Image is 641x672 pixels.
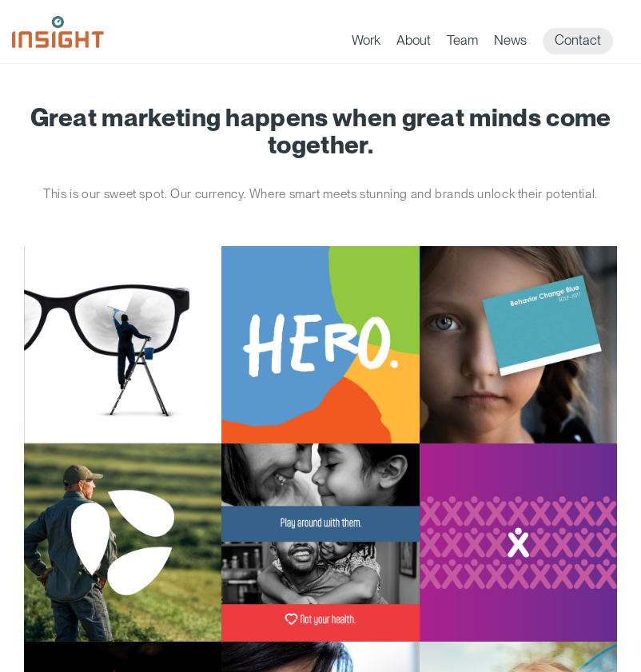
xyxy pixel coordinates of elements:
[420,443,617,641] img: South Dakota Department of Social Services – Nexus
[543,28,613,54] a: Contact
[24,182,617,206] p: This is our sweet spot. Our currency. Where smart meets stunning and brands unlock their potential.
[352,28,629,54] nav: primary navigation menu
[221,443,419,641] img: South Dakota Department of Health – Undo the Risk
[447,32,478,54] a: Team
[420,246,617,443] img: South Dakota Department of Health – Childhood Lead Poisoning Prevention
[494,32,527,54] a: News
[24,443,221,641] img: AXESS Cooperative
[396,32,431,54] a: About
[24,104,617,158] h1: Great marketing happens when great minds come together.
[221,246,419,443] img: South Dakota Department of Social Services – Childcare Promotion
[352,32,380,54] a: Work
[24,246,221,443] img: Ophthalmology Limited
[12,16,104,48] img: Insight Marketing Design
